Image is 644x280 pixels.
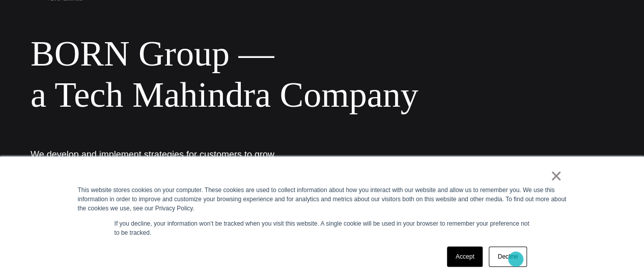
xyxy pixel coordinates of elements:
[489,246,526,267] a: Decline
[115,219,530,237] p: If you decline, your information won’t be tracked when you visit this website. A single cookie wi...
[78,185,567,213] div: This website stores cookies on your computer. These cookies are used to collect information about...
[447,246,483,267] a: Accept
[31,33,458,116] div: BORN Group — a Tech Mahindra Company
[550,171,563,180] a: ×
[31,147,290,191] h1: We develop and implement strategies for customers to grow profitably in a borderless, digitally-a...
